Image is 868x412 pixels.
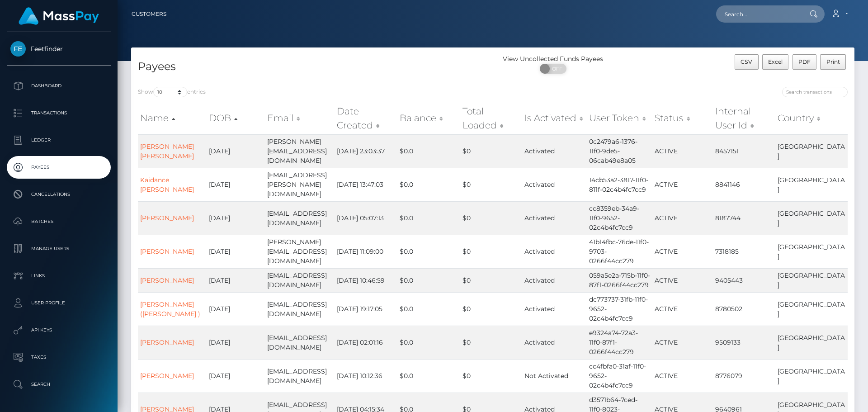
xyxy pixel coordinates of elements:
th: Email: activate to sort column ascending [265,102,335,134]
td: [DATE] 19:17:05 [335,292,397,326]
td: $0 [460,235,522,268]
td: Activated [522,268,587,292]
a: [PERSON_NAME] [140,247,194,256]
a: Payees [7,156,111,179]
a: [PERSON_NAME] [140,276,194,284]
p: Search [10,378,107,391]
td: [DATE] 11:09:00 [335,235,397,268]
span: CSV [741,58,752,65]
td: 8780502 [713,292,775,326]
th: Country: activate to sort column ascending [775,102,848,134]
td: [DATE] 23:03:37 [335,134,397,168]
p: Links [10,269,107,283]
th: Is Activated: activate to sort column ascending [522,102,587,134]
td: Activated [522,292,587,326]
td: [DATE] [207,326,265,359]
a: [PERSON_NAME] [140,214,194,222]
td: $0 [460,201,522,235]
p: Cancellations [10,188,107,201]
td: [DATE] [207,268,265,292]
td: 9509133 [713,326,775,359]
td: 9405443 [713,268,775,292]
td: 0c2479a6-1376-11f0-9de5-06cab49e8a05 [587,134,653,168]
button: Excel [762,54,789,70]
input: Search... [716,5,801,23]
label: Show entries [138,87,206,97]
td: [DATE] [207,235,265,268]
td: ACTIVE [652,292,713,326]
td: 7318185 [713,235,775,268]
p: Taxes [10,350,107,364]
span: Excel [768,58,783,65]
td: [DATE] [207,292,265,326]
th: Date Created: activate to sort column ascending [335,102,397,134]
a: API Keys [7,319,111,341]
p: User Profile [10,296,107,310]
a: Manage Users [7,237,111,260]
a: Customers [132,5,166,24]
img: MassPay Logo [19,7,99,25]
td: Activated [522,168,587,201]
td: [DATE] 10:46:59 [335,268,397,292]
a: Batches [7,210,111,233]
button: PDF [793,54,817,70]
td: [EMAIL_ADDRESS][PERSON_NAME][DOMAIN_NAME] [265,168,335,201]
td: 14cb53a2-3817-11f0-811f-02c4b4fc7cc9 [587,168,653,201]
td: $0.0 [397,168,460,201]
td: Not Activated [522,359,587,393]
td: [DATE] [207,359,265,393]
td: ACTIVE [652,201,713,235]
td: $0.0 [397,201,460,235]
td: [DATE] [207,168,265,201]
td: [DATE] [207,134,265,168]
th: Name: activate to sort column ascending [138,102,207,134]
td: $0.0 [397,359,460,393]
a: User Profile [7,292,111,314]
td: ACTIVE [652,134,713,168]
h4: Payees [138,59,486,75]
td: [GEOGRAPHIC_DATA] [775,359,848,393]
p: Dashboard [10,79,107,93]
td: Activated [522,201,587,235]
td: 8457151 [713,134,775,168]
td: [DATE] [207,201,265,235]
p: Manage Users [10,242,107,256]
select: Showentries [153,87,187,97]
td: 059a5e2a-715b-11f0-87f1-0266f44cc279 [587,268,653,292]
td: [EMAIL_ADDRESS][DOMAIN_NAME] [265,326,335,359]
td: $0.0 [397,268,460,292]
span: PDF [798,58,811,65]
th: Status: activate to sort column ascending [652,102,713,134]
td: cc8359eb-34a9-11f0-9652-02c4b4fc7cc9 [587,201,653,235]
th: DOB: activate to sort column descending [207,102,265,134]
td: [EMAIL_ADDRESS][DOMAIN_NAME] [265,359,335,393]
td: ACTIVE [652,168,713,201]
a: Search [7,373,111,396]
td: [PERSON_NAME][EMAIL_ADDRESS][DOMAIN_NAME] [265,235,335,268]
td: [DATE] 13:47:03 [335,168,397,201]
td: ACTIVE [652,235,713,268]
td: 8841146 [713,168,775,201]
span: Feetfinder [7,45,111,53]
a: [PERSON_NAME] [140,338,194,346]
td: Activated [522,134,587,168]
td: $0 [460,268,522,292]
a: [PERSON_NAME] [140,372,194,380]
td: ACTIVE [652,326,713,359]
button: Print [820,54,846,70]
td: 8776079 [713,359,775,393]
a: Transactions [7,102,111,124]
p: Ledger [10,133,107,147]
img: Feetfinder [10,41,26,57]
td: $0 [460,326,522,359]
td: [PERSON_NAME][EMAIL_ADDRESS][DOMAIN_NAME] [265,134,335,168]
td: 41b14fbc-76de-11f0-9703-0266f44cc279 [587,235,653,268]
td: $0.0 [397,235,460,268]
td: e9324a74-72a3-11f0-87f1-0266f44cc279 [587,326,653,359]
th: Internal User Id: activate to sort column ascending [713,102,775,134]
th: Balance: activate to sort column ascending [397,102,460,134]
td: 8187744 [713,201,775,235]
a: [PERSON_NAME] [PERSON_NAME] [140,142,194,160]
td: [GEOGRAPHIC_DATA] [775,168,848,201]
th: User Token: activate to sort column ascending [587,102,653,134]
